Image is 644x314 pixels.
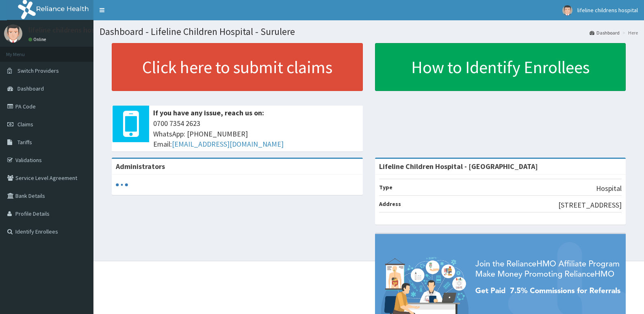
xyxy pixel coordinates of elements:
[172,139,284,149] a: [EMAIL_ADDRESS][DOMAIN_NAME]
[116,179,128,191] svg: audio-loading
[577,6,638,14] span: lifeline childrens hospital
[153,108,264,117] b: If you have any issue, reach us on:
[17,85,44,92] span: Dashboard
[100,26,638,37] h1: Dashboard - Lifeline Children Hospital - Surulere
[590,29,620,36] a: Dashboard
[116,162,165,171] b: Administrators
[379,162,538,171] strong: Lifeline Children Hospital - [GEOGRAPHIC_DATA]
[17,121,33,128] span: Claims
[153,118,359,149] span: 0700 7354 2623 WhatsApp: [PHONE_NUMBER] Email:
[112,43,363,91] a: Click here to submit claims
[379,200,401,208] b: Address
[17,139,32,146] span: Tariffs
[4,24,22,43] img: User Image
[28,26,109,34] p: lifeline childrens hospital
[379,184,392,191] b: Type
[596,183,622,194] p: Hospital
[562,5,572,15] img: User Image
[375,43,626,91] a: How to Identify Enrollees
[558,200,622,210] p: [STREET_ADDRESS]
[17,67,59,74] span: Switch Providers
[620,29,638,36] li: Here
[28,37,48,42] a: Online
